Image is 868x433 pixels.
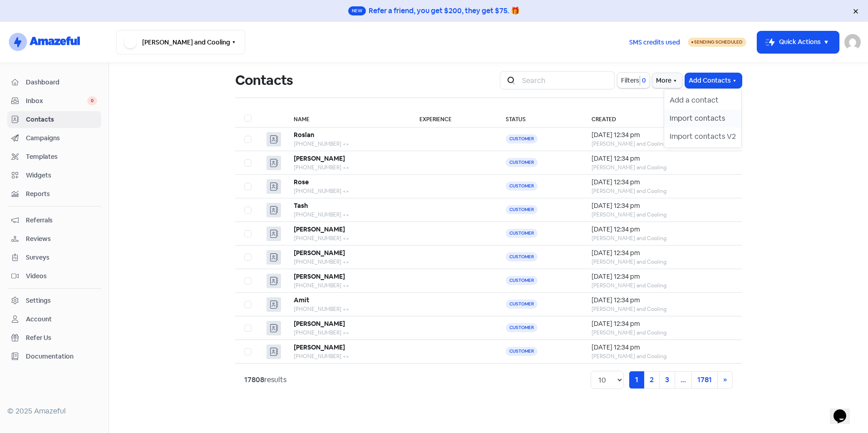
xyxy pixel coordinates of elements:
span: » [723,375,727,384]
b: [PERSON_NAME] [294,320,345,328]
div: [DATE] 12:34 pm [592,319,733,329]
span: Customer [506,252,538,261]
button: More [652,73,682,88]
span: Customer [506,229,538,238]
div: [PERSON_NAME] and Cooling [592,140,733,148]
span: Contacts [26,115,97,124]
b: Amit [294,296,309,304]
div: [PERSON_NAME] and Cooling [592,352,733,360]
a: Contacts [7,111,101,128]
b: Tash [294,202,308,210]
span: SMS credits used [629,38,680,47]
span: Referrals [26,216,97,225]
div: [PHONE_NUMBER] <> [294,234,402,242]
div: [PERSON_NAME] and Cooling [592,163,733,172]
th: Status [497,109,582,128]
span: Customer [506,347,538,356]
div: © 2025 Amazeful [7,406,101,417]
span: Customer [506,276,538,285]
span: Customer [506,323,538,332]
a: 3 [659,371,675,389]
iframe: chat widget [830,397,859,424]
span: Surveys [26,253,97,262]
a: Documentation [7,348,101,365]
b: [PERSON_NAME] [294,343,345,351]
button: Quick Actions [757,31,839,53]
div: Account [26,315,52,324]
a: 1 [629,371,644,389]
a: 1781 [691,371,718,389]
h1: Contacts [235,66,293,95]
a: Campaigns [7,130,101,147]
span: 0 [87,96,97,105]
div: [PHONE_NUMBER] <> [294,140,402,148]
span: Documentation [26,352,97,361]
th: Created [582,109,742,128]
th: Experience [410,109,497,128]
div: [DATE] 12:34 pm [592,272,733,281]
a: Referrals [7,212,101,229]
img: User [844,34,861,50]
span: 0 [640,76,646,85]
div: [PHONE_NUMBER] <> [294,329,402,337]
div: [PERSON_NAME] and Cooling [592,258,733,266]
a: Videos [7,268,101,285]
div: [PERSON_NAME] and Cooling [592,329,733,337]
div: [DATE] 12:34 pm [592,343,733,352]
span: Customer [506,158,538,167]
div: [PHONE_NUMBER] <> [294,258,402,266]
b: [PERSON_NAME] [294,249,345,257]
span: Campaigns [26,133,97,143]
div: [DATE] 12:34 pm [592,201,733,211]
span: Customer [506,134,538,143]
span: Sending Scheduled [694,39,743,45]
div: [DATE] 12:34 pm [592,248,733,258]
span: Templates [26,152,97,162]
div: [DATE] 12:34 pm [592,295,733,305]
span: Reviews [26,234,97,244]
a: Account [7,311,101,328]
a: Refer Us [7,330,101,346]
th: Name [285,109,411,128]
div: [PHONE_NUMBER] <> [294,163,402,172]
a: 2 [644,371,660,389]
div: Refer a friend, you get $200, they get $75. 🎁 [369,5,520,16]
button: Import contacts V2 [664,128,741,146]
div: [PHONE_NUMBER] <> [294,187,402,195]
a: Widgets [7,167,101,184]
button: Add Contacts [685,73,742,88]
div: [DATE] 12:34 pm [592,225,733,234]
div: [PERSON_NAME] and Cooling [592,187,733,195]
span: Dashboard [26,78,97,87]
span: Customer [506,182,538,191]
input: Search [517,71,615,89]
button: Add a contact [664,91,741,109]
a: Settings [7,292,101,309]
a: Surveys [7,249,101,266]
a: Reviews [7,231,101,247]
div: [PERSON_NAME] and Cooling [592,211,733,219]
b: [PERSON_NAME] [294,272,345,280]
span: Inbox [26,96,87,106]
a: Inbox 0 [7,93,101,109]
span: Filters [621,76,639,85]
span: Videos [26,271,97,281]
span: Refer Us [26,333,97,343]
a: Sending Scheduled [688,37,746,48]
a: ... [675,371,692,389]
button: Import contacts [664,109,741,128]
a: Reports [7,186,101,202]
span: Customer [506,205,538,214]
a: Templates [7,148,101,165]
div: [PERSON_NAME] and Cooling [592,234,733,242]
b: Rose [294,178,309,186]
div: [PERSON_NAME] and Cooling [592,305,733,313]
div: [DATE] 12:34 pm [592,177,733,187]
div: [PHONE_NUMBER] <> [294,352,402,360]
button: [PERSON_NAME] and Cooling [116,30,245,54]
span: Customer [506,300,538,309]
span: New [348,6,366,15]
div: [DATE] 12:34 pm [592,154,733,163]
a: Dashboard [7,74,101,91]
div: [PHONE_NUMBER] <> [294,211,402,219]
